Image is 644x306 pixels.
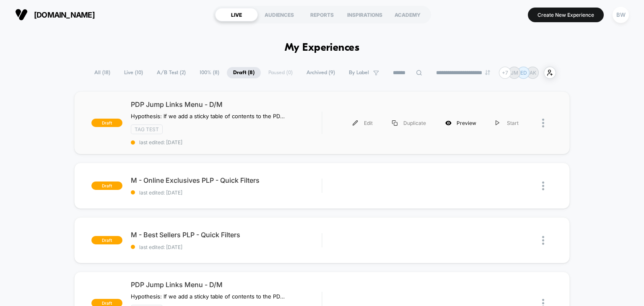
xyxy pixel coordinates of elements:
span: By Label [349,70,369,76]
span: draft [91,182,122,190]
img: close [542,182,544,190]
span: last edited: [DATE] [131,244,322,250]
div: AUDIENCES [258,8,301,21]
img: Visually logo [15,8,28,21]
span: All ( 18 ) [88,67,117,78]
h1: My Experiences [285,42,360,54]
p: AK [530,70,536,76]
span: M - Online Exclusives PLP - Quick Filters [131,176,322,184]
button: BW [610,6,631,23]
img: menu [353,120,358,126]
button: Create New Experience [528,8,604,22]
img: close [542,119,544,127]
p: ED [520,70,527,76]
div: Duplicate [382,114,436,132]
span: A/B Test ( 2 ) [151,67,192,78]
span: [DOMAIN_NAME] [34,10,95,19]
div: REPORTS [301,8,343,21]
span: last edited: [DATE] [131,139,322,145]
span: Draft ( 8 ) [227,67,261,78]
p: JM [511,70,518,76]
span: PDP Jump Links Menu - D/M [131,280,322,289]
img: close [542,236,544,245]
div: Start [486,114,528,132]
span: Archived ( 9 ) [300,67,341,78]
span: last edited: [DATE] [131,189,322,196]
div: Preview [436,114,486,132]
span: TAG TEST [131,124,163,134]
span: Hypothesis: If we add a sticky table of contents to the PDP we can expect to see an increase in a... [131,113,286,119]
div: LIVE [215,8,258,21]
span: Live ( 10 ) [118,67,149,78]
img: menu [392,120,397,126]
span: M - Best Sellers PLP - Quick Filters [131,231,322,239]
div: Edit [343,114,382,132]
div: INSPIRATIONS [343,8,386,21]
img: menu [496,120,500,126]
div: + 7 [499,67,511,79]
img: end [485,70,490,75]
span: draft [91,119,122,127]
span: PDP Jump Links Menu - D/M [131,100,322,109]
div: BW [613,7,629,23]
button: [DOMAIN_NAME] [13,8,97,21]
div: ACADEMY [386,8,429,21]
span: 100% ( 8 ) [193,67,226,78]
span: Hypothesis: If we add a sticky table of contents to the PDP we can expect to see an increase in a... [131,293,286,300]
span: draft [91,236,122,244]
